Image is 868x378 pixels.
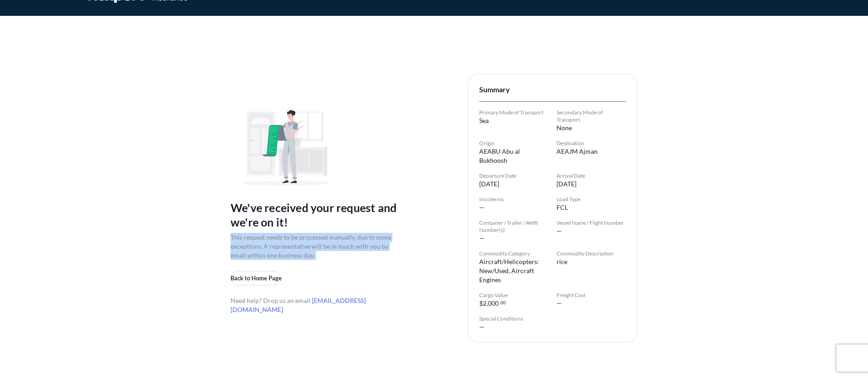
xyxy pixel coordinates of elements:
span: Primary Mode of Transport [479,109,549,116]
span: [DATE] [479,180,499,189]
span: Destination [557,140,627,147]
span: Vessel Name / Flight Number [557,219,627,227]
span: Incoterms [479,196,549,203]
span: — [479,234,485,243]
span: Aircraft/Helicopters: New/Used, Aircraft Engines [479,257,549,284]
span: 00 [500,301,506,304]
span: $ [479,300,483,307]
span: Summary [479,85,626,94]
span: Need help? Drop us an email [231,296,400,314]
span: 2 [483,300,486,307]
span: We've received your request and we're on it! [231,200,400,229]
span: FCL [557,203,568,212]
span: Arrival Date [557,172,627,180]
span: 000 [488,300,499,307]
p: Back to Home Page [231,274,282,283]
span: This request needs to be processed manually, due to some exceptions. A representative will be in ... [231,233,400,260]
span: Special Conditions [479,315,549,322]
span: — [479,203,485,212]
span: — [557,227,562,236]
span: Origin [479,140,549,147]
span: Commodity Description [557,250,627,257]
span: AEAJM Ajman [557,147,598,156]
a: Back to Home Page [231,271,400,285]
span: Commodity Category [479,250,549,257]
span: Departure Date [479,172,549,180]
span: Secondary Mode of Transport [557,109,627,123]
span: sea [479,116,489,125]
span: , [486,300,488,307]
span: — [479,322,485,331]
span: Load Type [557,196,627,203]
span: AEABU Abu al Bukhoosh [479,147,549,165]
span: . [499,301,500,304]
button: Back to Home Page [231,271,281,285]
span: — [557,299,562,308]
span: Cargo Value [479,292,549,299]
span: rice [557,257,567,266]
span: Freight Cost [557,292,627,299]
span: Container / Trailer / AWB Number(s) [479,219,549,234]
span: None [557,123,572,132]
span: [DATE] [557,180,576,189]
